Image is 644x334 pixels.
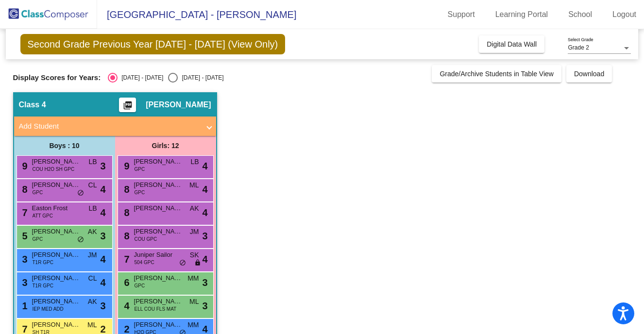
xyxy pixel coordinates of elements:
span: AK [88,227,97,237]
span: CL [88,273,97,284]
span: 4 [100,205,105,220]
span: [PERSON_NAME] [146,100,211,110]
span: 3 [202,275,207,290]
span: T1R GPC [33,282,53,289]
span: Grade/Archive Students in Table View [440,70,554,78]
span: SK [190,250,199,260]
button: Digital Data Wall [479,35,544,53]
span: IEP MED ADD [33,305,64,313]
span: 3 [100,299,105,313]
a: School [560,7,600,22]
span: AK [190,203,199,214]
span: GPC [135,166,145,173]
div: [DATE] - [DATE] [118,73,163,82]
span: Digital Data Wall [487,40,537,48]
span: 3 [20,277,28,288]
span: [PERSON_NAME] [32,180,81,190]
span: GPC [135,282,145,289]
span: Display Scores for Years: [13,73,101,82]
span: 4 [100,252,105,267]
span: Easton Frost [32,203,81,213]
span: 6 [122,277,130,288]
span: 4 [202,252,207,267]
span: MM [187,273,199,284]
span: 4 [202,205,207,220]
span: T1R GPC [33,259,53,266]
mat-icon: picture_as_pdf [122,100,134,114]
span: 9 [20,161,28,171]
span: [PERSON_NAME] [32,297,81,306]
span: ML [189,180,199,190]
span: [PERSON_NAME] [32,273,81,283]
span: [PERSON_NAME] [32,157,81,167]
span: 4 [122,301,130,311]
span: LB [88,203,97,214]
span: 504 GPC [135,259,154,266]
mat-expansion-panel-header: Add Student [14,117,216,136]
button: Download [566,65,612,83]
span: Juniper Sailor [134,250,183,260]
span: CL [88,180,97,190]
span: ATT GPC [33,212,53,219]
span: [PERSON_NAME] [134,203,183,213]
span: [PERSON_NAME] [134,320,183,330]
span: MM [187,320,199,330]
span: 3 [100,159,105,173]
span: AK [88,297,97,307]
span: LB [190,157,199,167]
span: lock [194,259,201,267]
a: Learning Portal [488,7,556,22]
span: [PERSON_NAME] [134,273,183,283]
span: [PERSON_NAME] [32,227,81,236]
span: 1 [20,301,28,311]
mat-radio-group: Select an option [108,73,223,83]
span: 7 [122,254,130,265]
mat-panel-title: Add Student [19,121,200,132]
div: Boys : 10 [14,136,115,155]
span: ML [189,297,199,307]
span: Download [574,70,604,78]
span: GPC [135,189,145,196]
span: [PERSON_NAME] [134,297,183,306]
span: COU H2O SH GPC [33,166,75,173]
div: Girls: 12 [115,136,216,155]
span: 8 [122,231,130,241]
span: ML [87,320,97,330]
span: Grade 2 [568,44,589,51]
span: ELL COU FLS MAT [135,305,177,313]
span: 3 [20,254,28,265]
span: do_not_disturb_alt [77,189,84,197]
span: GPC [33,189,43,196]
div: [DATE] - [DATE] [178,73,223,82]
span: do_not_disturb_alt [77,236,84,244]
span: 8 [122,184,130,195]
a: Support [440,7,483,22]
span: GPC [33,235,43,243]
span: 8 [122,207,130,218]
span: 9 [122,161,130,171]
button: Grade/Archive Students in Table View [432,65,561,83]
span: COU GPC [135,235,157,243]
span: 5 [20,231,28,241]
span: [PERSON_NAME] [32,250,81,260]
span: JM [88,250,97,260]
button: Print Students Details [119,98,136,112]
span: Class 4 [19,100,46,110]
span: 3 [202,299,207,313]
a: Logout [605,7,644,22]
span: 4 [202,182,207,197]
span: 3 [202,229,207,243]
span: [PERSON_NAME] [134,227,183,236]
span: 8 [20,184,28,195]
span: do_not_disturb_alt [179,259,186,267]
span: 4 [100,182,105,197]
span: Second Grade Previous Year [DATE] - [DATE] (View Only) [20,34,286,54]
span: JM [190,227,199,237]
span: 3 [100,229,105,243]
span: [GEOGRAPHIC_DATA] - [PERSON_NAME] [97,7,296,22]
span: [PERSON_NAME] [134,157,183,167]
span: [PERSON_NAME] [32,320,81,330]
span: LB [88,157,97,167]
span: 4 [100,275,105,290]
span: 7 [20,207,28,218]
